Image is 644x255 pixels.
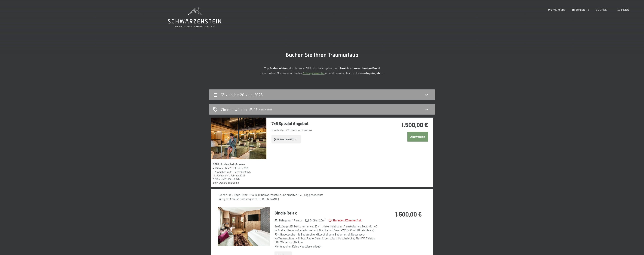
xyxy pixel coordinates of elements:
time: 26.10.2025 [229,166,249,170]
h2: 13. Juni bis 20. Juni 2026 [221,92,263,97]
div: Buchen Sie 7 Tage Relax-Urlaub im Schwarzenstein und erhalten Sie 1 Tag geschenkt! Gültig bei Anr... [218,193,427,201]
button: Auswählen [407,132,428,141]
h3: 7=6 Spezial Angebot [271,121,383,126]
time: 29.03.2026 [224,177,240,181]
strong: Nur noch 1 Zimmer frei. [328,218,362,222]
strong: Top Preis-Leistung [264,66,289,70]
time: 10.01.2026 [213,174,224,177]
p: durch unser All-inklusive Angebot und zum ! Oder nutzen Sie unser schnelles wir melden uns gleich... [228,66,416,75]
div: bis [213,166,265,170]
span: Buchen Sie Ihren Traumurlaub [286,52,358,58]
time: 01.11.2025 [213,170,226,173]
a: BUCHEN [596,8,607,11]
img: mss_renderimg.php [218,207,270,246]
a: Anfrageformular [303,71,325,75]
strong: besten Preis [362,66,379,70]
a: und 4 weitere Zeiträume [213,181,239,184]
button: [PERSON_NAME] [271,135,301,143]
div: bis [213,174,265,177]
strong: direkt buchen [339,66,357,70]
time: 04.10.2025 [213,166,225,170]
span: 1 Person [292,218,302,222]
strong: Top Angebot. [366,71,383,75]
div: Großzügiges Einbettzimmer, ca. 23 m², Naturholzboden, französisches Bett mit 1,40 m Breite, Marmo... [274,224,379,248]
strong: Gültig in den Zeiträumen [213,162,245,166]
strong: Belegung : [274,218,291,222]
h2: Zimmer wählen [221,107,247,112]
time: 01.02.2026 [228,174,245,177]
span: 1 Erwachsener [249,107,272,111]
span: Menü [621,8,629,11]
span: 23 m² [319,218,326,222]
strong: Größe : [305,218,318,222]
h3: Single Relax [274,210,379,216]
img: mss_renderimg.php [211,118,266,159]
strong: 1.500,00 € [401,121,428,128]
a: Bildergalerie [572,8,589,11]
time: 07.03.2026 [213,177,220,181]
li: Mindestens 7 Übernachtungen [271,128,383,132]
div: bis [213,170,265,174]
a: Premium Spa [548,8,565,11]
strong: 1.500,00 € [395,211,422,218]
time: 21.12.2025 [230,170,251,173]
div: bis [213,177,265,181]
